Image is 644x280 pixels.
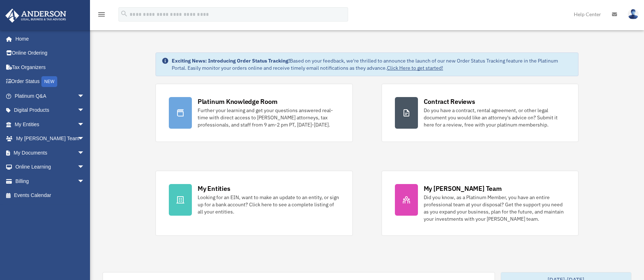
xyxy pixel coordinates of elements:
i: menu [97,10,106,19]
i: search [120,10,128,18]
a: My Documentsarrow_drop_down [5,146,95,160]
div: My Entities [198,184,230,193]
span: arrow_drop_down [77,160,92,175]
a: Online Learningarrow_drop_down [5,160,95,174]
div: My [PERSON_NAME] Team [424,184,502,193]
div: Did you know, as a Platinum Member, you have an entire professional team at your disposal? Get th... [424,194,566,222]
a: Click Here to get started! [387,65,443,71]
a: My Entities Looking for an EIN, want to make an update to an entity, or sign up for a bank accoun... [156,171,353,236]
div: NEW [41,76,57,87]
img: User Pic [628,9,639,19]
img: Anderson Advisors Platinum Portal [3,9,68,23]
a: Order StatusNEW [5,74,95,89]
div: Based on your feedback, we're thrilled to announce the launch of our new Order Status Tracking fe... [172,57,572,72]
a: Events Calendar [5,188,95,203]
strong: Exciting News: Introducing Order Status Tracking! [172,58,290,64]
a: Tax Organizers [5,60,95,74]
a: Contract Reviews Do you have a contract, rental agreement, or other legal document you would like... [382,84,579,142]
span: arrow_drop_down [77,89,92,104]
span: arrow_drop_down [77,103,92,118]
div: Platinum Knowledge Room [198,97,278,106]
div: Contract Reviews [424,97,475,106]
a: Platinum Q&Aarrow_drop_down [5,89,95,103]
a: Digital Productsarrow_drop_down [5,103,95,118]
a: Home [5,32,92,46]
a: My [PERSON_NAME] Teamarrow_drop_down [5,132,95,146]
span: arrow_drop_down [77,117,92,132]
a: Platinum Knowledge Room Further your learning and get your questions answered real-time with dire... [156,84,353,142]
a: My [PERSON_NAME] Team Did you know, as a Platinum Member, you have an entire professional team at... [382,171,579,236]
div: Do you have a contract, rental agreement, or other legal document you would like an attorney's ad... [424,107,566,128]
a: Billingarrow_drop_down [5,174,95,188]
span: arrow_drop_down [77,132,92,146]
a: menu [97,13,106,19]
a: Online Ordering [5,46,95,60]
div: Looking for an EIN, want to make an update to an entity, or sign up for a bank account? Click her... [198,194,339,215]
span: arrow_drop_down [77,174,92,189]
a: My Entitiesarrow_drop_down [5,117,95,132]
span: arrow_drop_down [77,146,92,160]
div: Further your learning and get your questions answered real-time with direct access to [PERSON_NAM... [198,107,339,128]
